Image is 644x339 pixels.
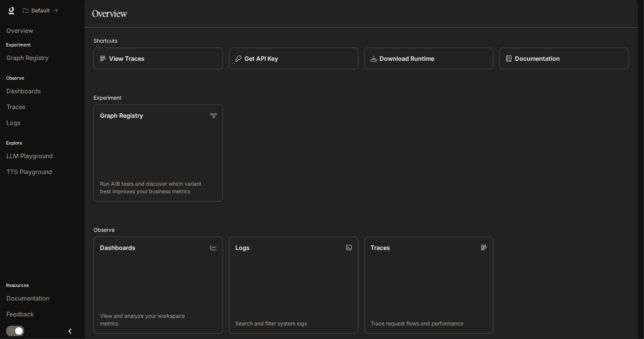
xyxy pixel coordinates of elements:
p: Logs [235,243,250,252]
p: Graph Registry [100,111,143,120]
p: Documentation [515,54,560,63]
a: LogsSearch and filter system logs [229,237,358,334]
a: Download Runtime [364,48,494,69]
p: Dashboards [100,243,135,252]
p: Get API Key [244,54,278,63]
h2: Observe [94,226,629,234]
p: Search and filter system logs [235,320,352,327]
h1: Overview [92,6,127,21]
a: DashboardsView and analyze your workspace metrics [94,237,223,334]
h2: Experiment [94,94,629,102]
a: Graph RegistryRun A/B tests and discover which variant best improves your business metrics [94,105,223,202]
p: Traces [371,243,390,252]
p: Trace request flows and performance [371,320,487,327]
h2: Shortcuts [94,37,629,45]
a: TracesTrace request flows and performance [364,237,494,334]
p: Run A/B tests and discover which variant best improves your business metrics [100,180,217,195]
button: All workspaces [20,3,61,18]
a: View Traces [94,48,223,69]
p: View and analyze your workspace metrics [100,312,217,327]
a: Documentation [500,48,629,69]
p: Download Runtime [380,54,435,63]
p: Default [31,8,50,14]
p: View Traces [109,54,144,63]
button: Get API Key [229,48,358,69]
